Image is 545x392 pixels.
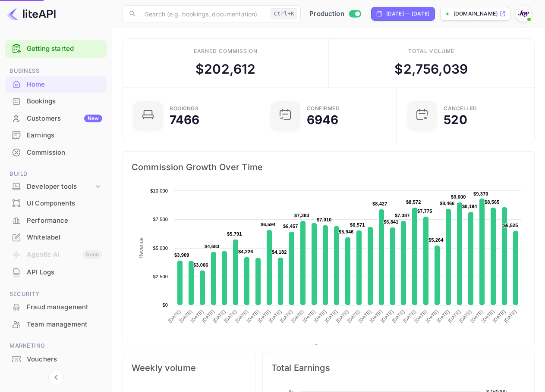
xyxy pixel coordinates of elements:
[5,40,107,58] div: Getting started
[5,351,107,368] div: Vouchers
[394,59,468,79] div: $ 2,756,039
[5,169,107,179] span: Build
[201,309,215,324] text: [DATE]
[174,252,189,258] text: $3,909
[27,148,102,158] div: Commission
[27,355,102,364] div: Vouchers
[357,309,372,324] text: [DATE]
[194,47,258,55] div: Earned commission
[27,233,102,243] div: Whitelabel
[5,299,107,316] div: Fraud management
[395,213,410,218] text: $7,387
[335,309,350,324] text: [DATE]
[132,361,246,375] span: Weekly volume
[227,231,242,236] text: $5,791
[27,199,102,208] div: UI Components
[458,309,473,324] text: [DATE]
[5,316,107,332] a: Team management
[317,217,332,222] text: $7,010
[5,289,107,299] span: Security
[294,213,309,218] text: $7,383
[193,262,208,268] text: $3,066
[491,309,506,324] text: [DATE]
[380,309,394,324] text: [DATE]
[386,10,429,18] div: [DATE] — [DATE]
[84,115,102,122] div: New
[5,93,107,109] a: Bookings
[417,208,432,214] text: $7,775
[454,10,498,18] p: [DOMAIN_NAME]
[5,66,107,76] span: Business
[371,7,435,21] div: Click to change the date range period
[5,93,107,110] div: Bookings
[238,249,253,254] text: $4,226
[178,309,193,324] text: [DATE]
[313,309,328,324] text: [DATE]
[234,309,249,324] text: [DATE]
[503,223,518,228] text: $6,525
[444,106,477,111] div: CANCELLED
[5,110,107,126] a: CustomersNew
[27,96,102,106] div: Bookings
[212,309,227,324] text: [DATE]
[5,127,107,144] div: Earnings
[170,106,198,111] div: Bookings
[48,370,64,385] button: Collapse navigation
[271,361,526,375] span: Total Earnings
[150,188,168,193] text: $10,000
[5,110,107,127] div: CustomersNew
[290,309,305,324] text: [DATE]
[350,222,365,227] text: $6,571
[5,212,107,229] div: Performance
[27,80,102,90] div: Home
[384,219,399,224] text: $6,841
[322,344,344,350] text: Revenue
[307,106,340,111] div: Confirmed
[261,222,276,227] text: $6,594
[268,309,283,324] text: [DATE]
[469,309,484,324] text: [DATE]
[428,237,444,243] text: $5,264
[138,237,144,258] text: Revenue
[7,7,56,21] img: LiteAPI logo
[27,114,102,124] div: Customers
[425,309,439,324] text: [DATE]
[5,144,107,160] a: Commission
[372,201,387,206] text: $8,427
[485,199,500,205] text: $8,565
[408,47,454,55] div: Total volume
[406,199,421,205] text: $8,572
[5,195,107,212] div: UI Components
[5,195,107,211] a: UI Components
[272,249,287,255] text: $4,182
[223,309,238,324] text: [DATE]
[132,160,526,174] span: Commission Growth Over Time
[153,217,168,222] text: $7,500
[5,212,107,228] a: Performance
[413,309,428,324] text: [DATE]
[189,309,204,324] text: [DATE]
[5,76,107,92] a: Home
[246,309,260,324] text: [DATE]
[5,351,107,367] a: Vouchers
[27,268,102,277] div: API Logs
[324,309,338,324] text: [DATE]
[346,309,361,324] text: [DATE]
[140,5,267,22] input: Search (e.g. bookings, documentation)
[27,182,94,192] div: Developer tools
[402,309,417,324] text: [DATE]
[205,244,220,249] text: $4,683
[451,194,466,199] text: $9,000
[481,309,495,324] text: [DATE]
[447,309,462,324] text: [DATE]
[444,114,467,126] div: 520
[27,44,102,54] a: Getting started
[279,309,294,324] text: [DATE]
[517,7,530,21] img: With Joy
[5,341,107,351] span: Marketing
[369,309,383,324] text: [DATE]
[307,114,339,126] div: 6946
[473,191,488,196] text: $9,370
[167,309,182,324] text: [DATE]
[27,320,102,330] div: Team management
